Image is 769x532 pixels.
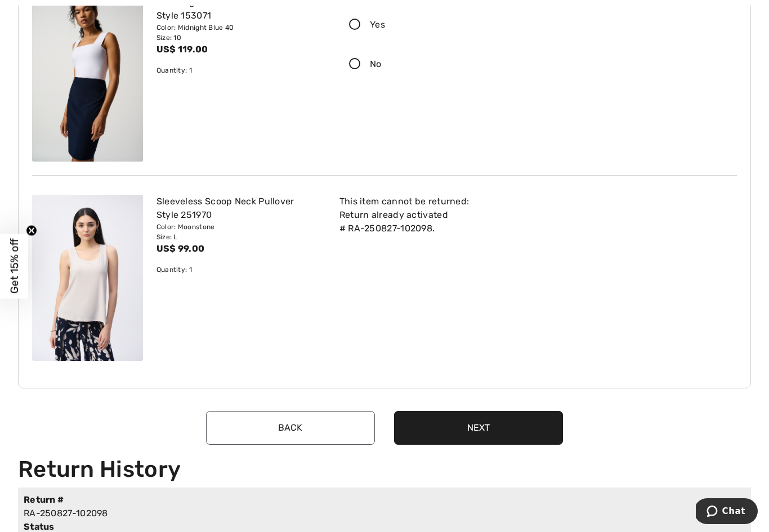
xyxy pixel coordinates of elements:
div: Color: Moonstone [157,222,319,232]
button: Next [394,411,563,445]
span: Get 15% off [8,239,21,294]
button: Close teaser [26,225,37,236]
img: joseph-ribkoff-tops-moonstone_251970c_2_1737_search.jpg [32,195,143,361]
div: Size: L [157,232,319,242]
div: Quantity: 1 [157,65,319,75]
div: This item cannot be returned: Return already activated # RA-250827-102098. [333,195,531,235]
div: Quantity: 1 [157,265,319,275]
button: Back [206,411,375,445]
div: Sleeveless Scoop Neck Pullover Style 251970 [157,195,319,222]
div: US$ 119.00 [157,43,319,56]
div: Size: 10 [157,33,319,43]
iframe: Opens a widget where you can chat to one of our agents [696,498,758,526]
label: Yes [339,7,525,42]
h1: Return History [18,456,751,483]
div: US$ 99.00 [157,242,319,256]
div: Return # [24,493,204,507]
div: Color: Midnight Blue 40 [157,23,319,33]
div: RA-250827-102098 [24,507,565,520]
label: No [339,47,525,82]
